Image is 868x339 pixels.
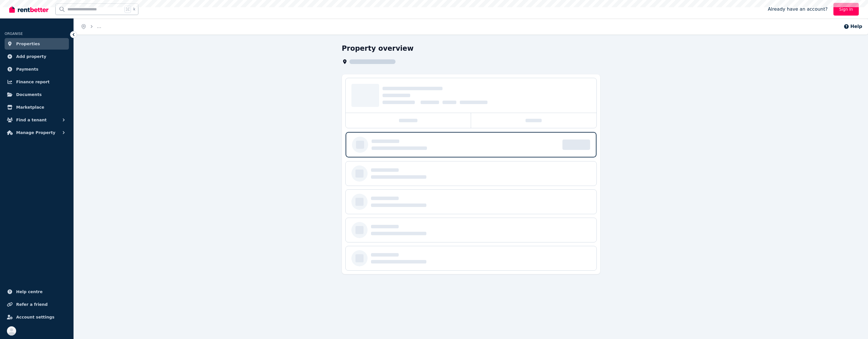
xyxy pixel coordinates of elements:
[16,91,42,98] span: Documents
[5,114,69,126] button: Find a tenant
[16,104,44,111] span: Marketplace
[768,6,828,13] span: Already have an account?
[5,32,23,36] span: ORGANISE
[5,76,69,88] a: Finance report
[16,53,46,60] span: Add property
[9,5,48,14] img: RentBetter
[5,127,69,138] button: Manage Property
[16,78,50,85] span: Finance report
[16,288,43,295] span: Help centre
[5,38,69,50] a: Properties
[16,116,47,123] span: Find a tenant
[16,301,48,308] span: Refer a friend
[5,63,69,75] a: Payments
[97,24,101,29] span: ...
[5,286,69,297] a: Help centre
[5,51,69,62] a: Add property
[833,3,859,16] a: Sign In
[5,89,69,100] a: Documents
[5,299,69,310] a: Refer a friend
[342,44,414,53] h1: Property overview
[74,18,108,35] nav: Breadcrumb
[16,40,40,47] span: Properties
[843,23,862,30] button: Help
[16,66,38,73] span: Payments
[133,7,135,12] span: k
[5,101,69,113] a: Marketplace
[16,129,55,136] span: Manage Property
[16,314,54,321] span: Account settings
[5,311,69,323] a: Account settings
